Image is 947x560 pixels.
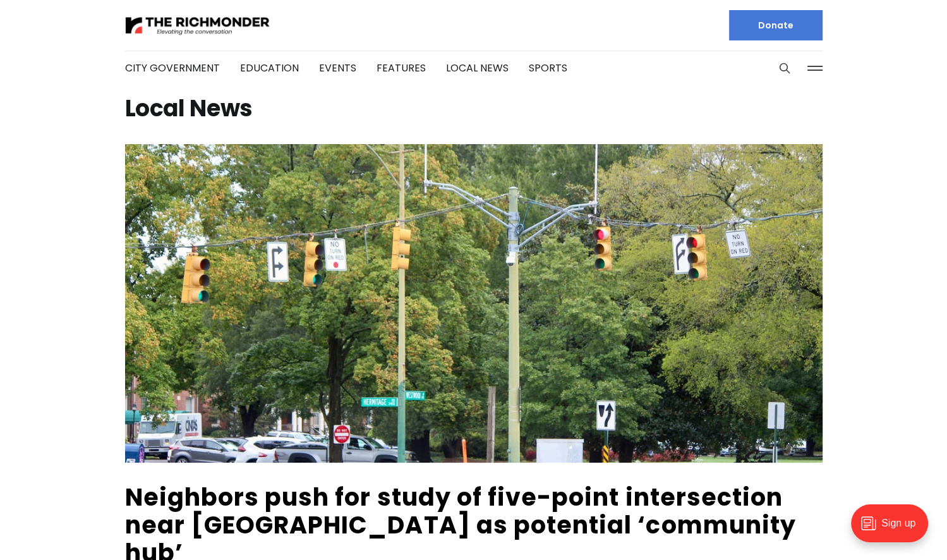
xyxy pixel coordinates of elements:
[125,99,823,119] h1: Local News
[446,61,509,75] a: Local News
[125,144,823,463] img: Neighbors push for study of five-point intersection near Diamond as potential ‘community hub’
[240,61,299,75] a: Education
[729,10,823,40] a: Donate
[775,59,794,78] button: Search this site
[125,61,220,75] a: City Government
[377,61,426,75] a: Features
[125,15,270,37] img: The Richmonder
[840,498,947,560] iframe: portal-trigger
[319,61,356,75] a: Events
[529,61,567,75] a: Sports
